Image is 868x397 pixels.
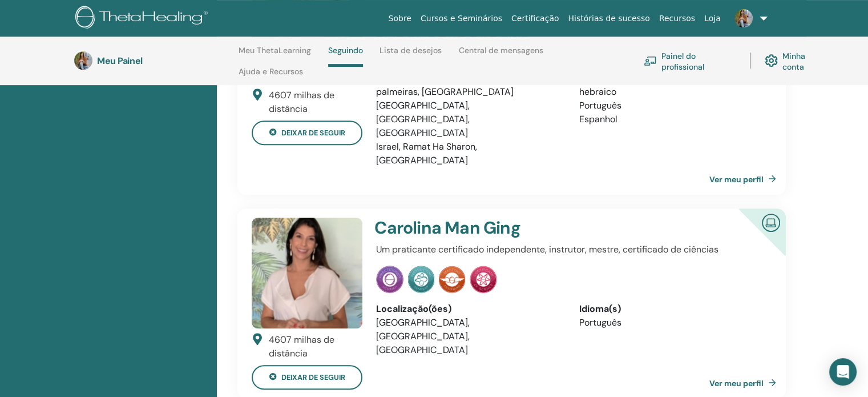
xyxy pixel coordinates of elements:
[709,378,764,388] font: Ver meu perfil
[659,14,695,23] font: Recursos
[511,14,559,23] font: Certificação
[563,8,654,29] a: Histórias de sucesso
[579,113,617,125] font: Espanhol
[239,45,311,55] font: Meu ThetaLearning
[269,334,334,359] font: milhas de distância
[376,99,470,139] font: [GEOGRAPHIC_DATA], [GEOGRAPHIC_DATA], [GEOGRAPHIC_DATA]
[829,358,857,386] div: Open Intercom Messenger
[252,365,362,390] button: deixar de seguir
[269,334,292,346] font: 4607
[374,216,441,239] font: Carolina
[765,51,778,70] img: cog.svg
[376,141,477,166] font: Israel, Ramat Ha Sharon, [GEOGRAPHIC_DATA]
[709,167,781,190] a: Ver meu perfil
[416,8,507,29] a: Cursos e Seminários
[579,303,621,315] font: Idioma(s)
[709,371,781,394] a: Ver meu perfil
[421,14,502,23] font: Cursos e Seminários
[765,48,826,73] a: Minha conta
[281,129,345,138] font: deixar de seguir
[239,67,303,85] a: Ajuda e Recursos
[445,216,520,239] font: Man Ging
[74,51,92,70] img: default.jpg
[380,45,442,55] font: Lista de desejos
[459,46,543,64] a: Central de mensagens
[661,50,704,71] font: Painel do profissional
[568,14,649,23] font: Histórias de sucesso
[644,48,736,73] a: Painel do profissional
[388,14,411,23] font: Sobre
[383,8,415,29] a: Sobre
[75,6,212,31] img: logo.png
[579,99,621,111] font: Português
[269,89,292,101] font: 4607
[782,50,805,71] font: Minha conta
[644,56,657,66] img: chalkboard-teacher.svg
[97,55,143,67] font: Meu Painel
[459,45,543,55] font: Central de mensagens
[704,14,721,23] font: Loja
[579,86,616,98] font: hebraico
[328,45,363,55] font: Seguindo
[269,89,334,115] font: milhas de distância
[579,316,621,328] font: Português
[376,303,451,315] font: Localização(ões)
[655,8,700,29] a: Recursos
[507,8,563,29] a: Certificação
[734,9,753,27] img: default.jpg
[328,46,363,67] a: Seguindo
[720,208,786,274] div: Instrutor Online Certificado
[380,46,442,64] a: Lista de desejos
[239,66,303,77] font: Ajuda e Recursos
[252,218,362,328] img: default.jpg
[376,72,539,98] font: [GEOGRAPHIC_DATA], Vale do capão - palmeiras, [GEOGRAPHIC_DATA]
[709,174,764,184] font: Ver meu perfil
[376,243,718,255] font: Um praticante certificado independente, instrutor, mestre, certificado de ciências
[700,8,725,29] a: Loja
[281,373,345,383] font: deixar de seguir
[376,316,470,356] font: [GEOGRAPHIC_DATA], [GEOGRAPHIC_DATA], [GEOGRAPHIC_DATA]
[757,209,785,235] img: Instrutor Online Certificado
[252,121,362,145] button: deixar de seguir
[239,46,311,64] a: Meu ThetaLearning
